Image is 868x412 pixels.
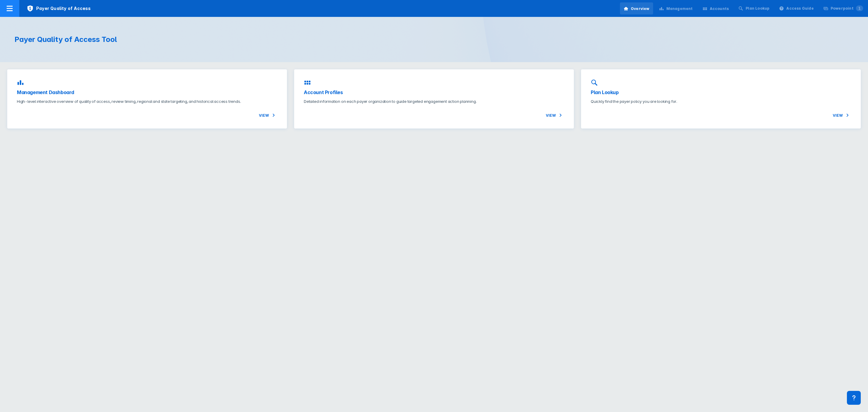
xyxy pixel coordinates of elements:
div: Contact Support [847,391,861,405]
a: Overview [620,2,653,14]
h3: Plan Lookup [591,89,851,96]
a: Accounts [699,2,733,14]
div: Overview [631,6,649,11]
p: Detailed information on each payer organization to guide targeted engagement action planning. [304,98,564,104]
div: Powerpoint [831,6,863,11]
span: View [259,112,277,119]
div: Access Guide [786,6,813,11]
h3: Management Dashboard [17,89,277,96]
a: Account ProfilesDetailed information on each payer organization to guide targeted engagement acti... [294,69,574,128]
div: Accounts [710,6,729,11]
h1: Payer Quality of Access Tool [14,35,427,44]
a: Management DashboardHigh-level interactive overview of quality of access, review timing, regional... [7,69,287,128]
p: High-level interactive overview of quality of access, review timing, regional and state targeting... [17,98,277,104]
h3: Account Profiles [304,89,564,96]
span: View [833,112,851,119]
span: View [546,112,564,119]
a: Management [656,2,697,14]
div: Plan Lookup [746,6,769,11]
p: Quickly find the payer policy you are looking for. [591,98,851,104]
span: 1 [856,5,863,11]
div: Management [666,6,693,11]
